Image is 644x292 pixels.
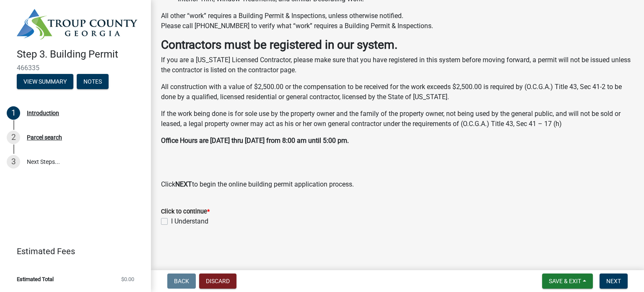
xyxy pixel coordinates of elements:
[17,9,138,39] img: Troup County, Georgia
[161,179,634,189] p: Click to begin the online building permit application process.
[175,180,192,188] strong: NEXT
[606,278,621,284] span: Next
[77,74,109,89] button: Notes
[27,110,59,116] div: Introduction
[161,82,634,102] p: All construction with a value of $2,500.00 or the compensation to be received for the work exceed...
[77,79,109,85] wm-modal-confirm: Notes
[161,109,634,129] p: If the work being done is for sole use by the property owner and the family of the property owner...
[7,106,20,120] div: 1
[27,134,62,140] div: Parcel search
[161,55,634,75] p: If you are a [US_STATE] Licensed Contractor, please make sure that you have registered in this sy...
[17,276,54,282] span: Estimated Total
[161,137,349,145] strong: Office Hours are [DATE] thru [DATE] from 8:00 am until 5:00 pm.
[17,64,134,72] span: 466335
[17,74,73,89] button: View Summary
[121,276,134,282] span: $0.00
[171,216,208,226] label: I Understand
[199,274,236,289] button: Discard
[161,11,634,31] p: All other “work” requires a Building Permit & Inspections, unless otherwise notified. Please call...
[161,209,210,215] label: Click to continue
[17,79,73,85] wm-modal-confirm: Summary
[7,155,20,168] div: 3
[161,38,397,52] strong: Contractors must be registered in our system.
[600,274,628,289] button: Next
[167,274,196,289] button: Back
[17,48,144,61] h4: Step 3. Building Permit
[542,274,593,289] button: Save & Exit
[174,278,189,284] span: Back
[7,131,20,144] div: 2
[7,243,138,260] a: Estimated Fees
[549,278,581,284] span: Save & Exit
